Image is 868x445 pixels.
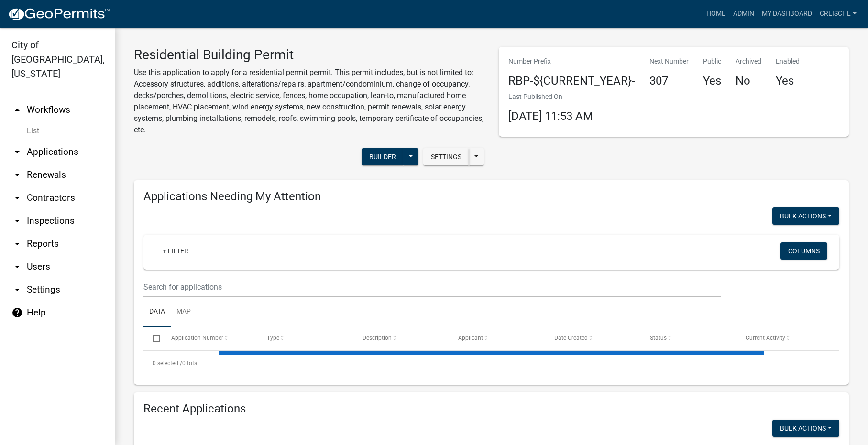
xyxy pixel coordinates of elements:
button: Columns [780,242,827,260]
a: My Dashboard [758,5,816,23]
i: arrow_drop_down [11,215,23,227]
a: creischl [816,5,860,23]
i: help [11,307,23,318]
button: Bulk Actions [772,420,839,437]
p: Last Published On [508,92,593,102]
span: Current Activity [746,335,785,341]
datatable-header-cell: Date Created [545,327,640,350]
i: arrow_drop_up [11,104,23,116]
datatable-header-cell: Description [353,327,449,350]
i: arrow_drop_down [11,261,23,272]
p: Enabled [776,56,800,66]
a: + Filter [155,242,196,260]
h4: Recent Applications [143,402,839,416]
h4: RBP-${CURRENT_YEAR}- [508,74,635,88]
datatable-header-cell: Select [143,327,162,350]
span: Type [267,335,279,341]
datatable-header-cell: Application Number [162,327,257,350]
i: arrow_drop_down [11,192,23,204]
h4: 307 [649,74,689,88]
a: Home [703,5,729,23]
datatable-header-cell: Status [641,327,736,350]
span: Description [363,335,392,341]
span: [DATE] 11:53 AM [508,109,593,123]
span: Status [650,335,667,341]
h4: Yes [703,74,721,88]
p: Next Number [649,56,689,66]
span: Application Number [171,335,223,341]
i: arrow_drop_down [11,146,23,158]
datatable-header-cell: Applicant [449,327,545,350]
h4: Yes [776,74,800,88]
button: Bulk Actions [772,207,839,225]
a: Admin [729,5,758,23]
span: 0 selected / [153,360,182,367]
datatable-header-cell: Type [258,327,353,350]
datatable-header-cell: Current Activity [736,327,832,350]
a: Data [143,297,171,327]
p: Use this application to apply for a residential permit permit. This permit includes, but is not l... [134,67,484,136]
i: arrow_drop_down [11,284,23,295]
button: Builder [362,148,404,165]
p: Public [703,56,721,66]
button: Settings [423,148,469,165]
span: Applicant [458,335,483,341]
h4: No [736,74,761,88]
p: Archived [736,56,761,66]
span: Date Created [554,335,588,341]
h3: Residential Building Permit [134,47,484,63]
a: Map [171,297,197,327]
input: Search for applications [143,277,721,297]
div: 0 total [143,351,839,375]
i: arrow_drop_down [11,238,23,250]
p: Number Prefix [508,56,635,66]
h4: Applications Needing My Attention [143,190,839,204]
i: arrow_drop_down [11,169,23,181]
